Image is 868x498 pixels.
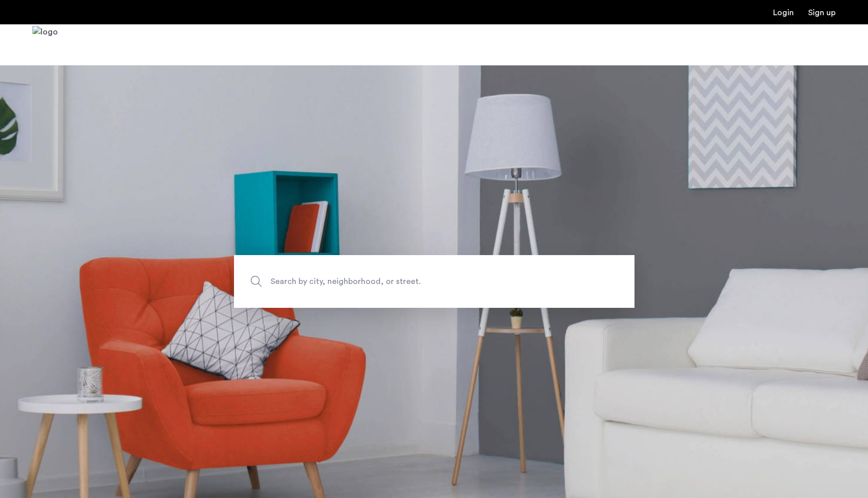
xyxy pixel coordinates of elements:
[773,9,794,17] a: Login
[32,26,58,64] a: Cazamio Logo
[32,26,58,64] img: logo
[271,275,551,289] span: Search by city, neighborhood, or street.
[234,255,635,308] input: Apartment Search
[808,9,836,17] a: Registration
